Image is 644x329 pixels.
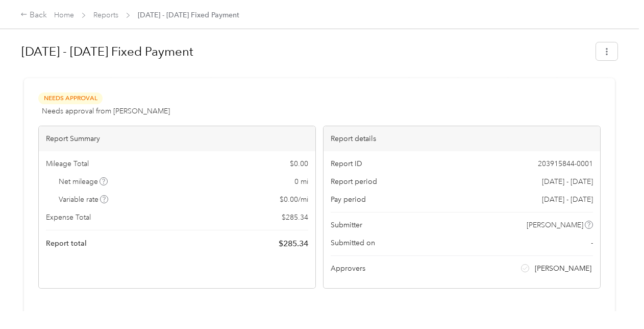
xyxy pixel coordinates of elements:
[591,238,593,248] span: -
[42,106,170,116] span: Needs approval from [PERSON_NAME]
[538,158,593,169] span: 203915844-0001
[282,212,308,223] span: $ 285.34
[59,176,108,187] span: Net mileage
[46,212,91,223] span: Expense Total
[93,11,118,19] a: Reports
[331,238,375,248] span: Submitted on
[331,158,362,169] span: Report ID
[280,194,308,205] span: $ 0.00 / mi
[294,176,308,187] span: 0 mi
[38,309,76,320] div: Expense (1)
[542,176,593,187] span: [DATE] - [DATE]
[324,126,600,151] div: Report details
[39,126,315,151] div: Report Summary
[59,194,109,205] span: Variable rate
[290,158,308,169] span: $ 0.00
[587,272,644,329] iframe: Everlance-gr Chat Button Frame
[331,176,377,187] span: Report period
[20,9,47,21] div: Back
[138,10,239,20] span: [DATE] - [DATE] Fixed Payment
[527,220,583,230] span: [PERSON_NAME]
[331,263,365,274] span: Approvers
[46,158,89,169] span: Mileage Total
[279,238,308,250] span: $ 285.34
[46,238,87,249] span: Report total
[54,11,74,19] a: Home
[21,39,589,64] h1: Aug 1 - 31, 2025 Fixed Payment
[535,263,591,274] span: [PERSON_NAME]
[331,194,366,205] span: Pay period
[542,194,593,205] span: [DATE] - [DATE]
[38,92,103,104] span: Needs Approval
[331,220,362,230] span: Submitter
